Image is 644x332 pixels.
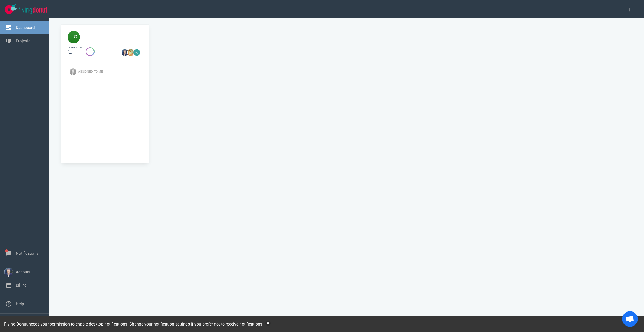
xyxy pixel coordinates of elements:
img: 26 [122,49,128,56]
img: Avatar [70,68,76,75]
a: Billing [16,283,26,288]
a: Notifications [16,251,38,256]
div: cards total [68,46,83,49]
img: 40 [68,31,80,43]
span: . Change your if you prefer not to receive notifications. [127,322,263,327]
a: Dashboard [16,25,35,30]
img: Flying Donut text logo [19,7,47,14]
span: Flying Donut needs your permission to [4,322,127,327]
text: +3 [136,51,138,54]
a: notification settings [153,322,190,327]
a: Help [16,302,24,306]
a: Account [16,270,30,274]
a: Open chat [622,311,638,327]
a: enable desktop notifications [76,322,127,327]
div: Assigned To Me [78,69,145,74]
a: Projects [16,38,30,43]
img: 26 [128,49,134,56]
